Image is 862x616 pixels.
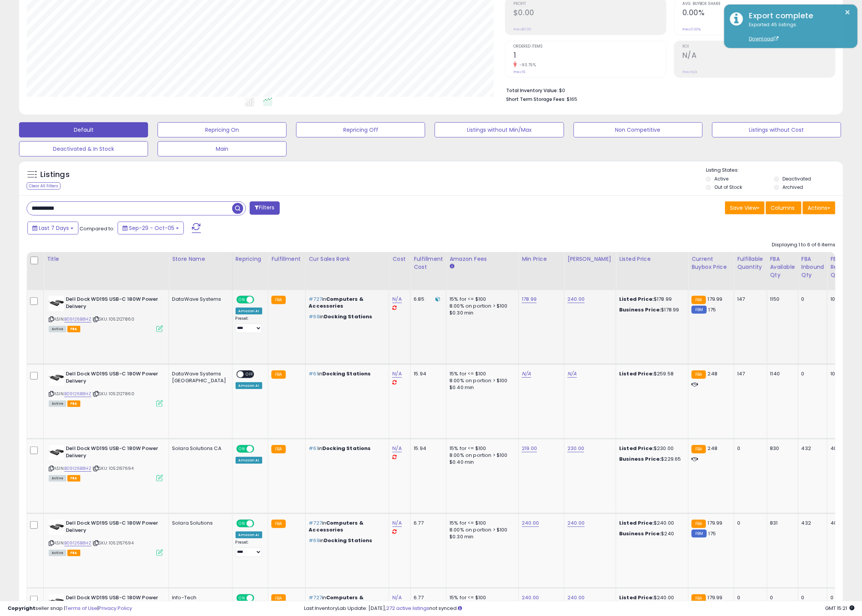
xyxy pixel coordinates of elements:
div: 0 [737,520,761,527]
span: Docking Stations [324,313,372,320]
a: B09126B8HZ [64,391,91,397]
div: FBA Reserved Qty [830,255,856,279]
span: | SKU: 1052127860 [92,391,134,397]
label: Archived [782,184,803,190]
small: FBA [271,445,285,453]
li: $0 [506,85,830,94]
div: 6.77 [414,520,440,527]
span: 248 [708,370,717,377]
h2: $0.00 [513,8,666,19]
span: ROI [682,45,835,49]
div: Amazon AI [236,457,262,464]
img: 31IZxrn-JmL._SL40_.jpg [49,520,64,535]
div: Amazon AI [236,382,262,389]
span: Computers & Accessories [309,295,363,310]
img: 31IZxrn-JmL._SL40_.jpg [49,445,64,460]
div: 8.00% on portion > $100 [449,303,513,310]
p: in [309,313,383,320]
div: 8.00% on portion > $100 [449,452,513,459]
div: Cur Sales Rank [309,255,386,263]
div: Title [47,255,166,263]
span: Docking Stations [324,537,372,544]
div: 15% for <= $100 [449,520,513,527]
div: $259.58 [619,370,682,377]
div: $178.99 [619,306,682,313]
div: $0.30 min [449,310,513,316]
img: 31IZxrn-JmL._SL40_.jpg [49,296,64,311]
small: FBA [271,296,285,304]
div: $0.40 min [449,459,513,466]
button: Listings without Min/Max [435,122,564,137]
div: Solara Solutions [172,520,226,527]
span: #727 [309,295,322,303]
span: OFF [253,297,265,303]
span: FBA [67,401,80,407]
label: Out of Stock [714,184,742,190]
a: N/A [522,370,531,378]
div: 1004 [830,370,853,377]
b: Total Inventory Value: [506,87,558,94]
span: ON [237,446,247,452]
div: 15% for <= $100 [449,370,513,377]
div: $0.30 min [449,533,513,540]
a: Download [749,35,779,42]
span: Ordered Items [513,45,666,49]
div: Repricing [236,255,265,263]
div: 15% for <= $100 [449,445,513,452]
p: in [309,520,383,533]
small: -93.75% [517,62,536,68]
div: Amazon AI [236,308,262,314]
a: 219.00 [522,445,537,452]
b: Business Price: [619,530,661,537]
div: ASIN: [49,370,163,406]
div: DataWave Systems [GEOGRAPHIC_DATA] [172,370,226,384]
div: ASIN: [49,296,163,331]
b: Dell Dock WD19S USB-C 180W Power Delivery [66,370,158,386]
small: Prev: 0.00% [682,27,701,32]
span: All listings currently available for purchase on Amazon [49,401,66,407]
a: 272 active listings [386,605,429,612]
div: 15% for <= $100 [449,296,513,303]
button: Last 7 Days [27,222,78,235]
b: Dell Dock WD19S USB-C 180W Power Delivery [66,296,158,312]
b: Listed Price: [619,519,654,527]
div: 1150 [770,296,792,303]
span: 175 [709,306,716,313]
span: #61 [309,445,318,452]
button: Columns [766,201,801,214]
img: 31IZxrn-JmL._SL40_.jpg [49,370,64,386]
small: FBA [271,370,285,379]
div: Fulfillment [271,255,302,263]
small: FBA [692,445,706,453]
span: Compared to: [80,225,115,232]
p: in [309,445,383,452]
a: 240.00 [567,295,585,303]
div: Preset: [236,316,263,333]
button: Repricing Off [296,122,425,137]
div: 1005 [830,296,853,303]
span: Docking Stations [322,370,371,377]
div: DataWave Systems [172,296,226,303]
div: 8.00% on portion > $100 [449,527,513,533]
div: Displaying 1 to 6 of 6 items [772,241,835,249]
div: 15.94 [414,445,440,452]
small: Prev: $0.00 [513,27,531,32]
a: 240.00 [567,519,585,527]
span: #69 [309,313,319,320]
span: | SKU: 1052157694 [92,540,134,546]
a: 178.99 [522,295,537,303]
button: Actions [803,201,835,214]
button: Filters [250,201,279,215]
div: Solara Solutions CA [172,445,226,452]
div: 432 [801,520,822,527]
div: Fulfillable Quantity [737,255,763,271]
div: Last InventoryLab Update: [DATE], not synced. [304,605,854,612]
span: Docking Stations [322,445,371,452]
div: [PERSON_NAME] [567,255,613,263]
div: 0 [801,296,822,303]
span: All listings currently available for purchase on Amazon [49,550,66,556]
span: 248 [708,445,717,452]
b: Listed Price: [619,295,654,303]
div: 0 [801,370,822,377]
div: Min Price [522,255,561,263]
